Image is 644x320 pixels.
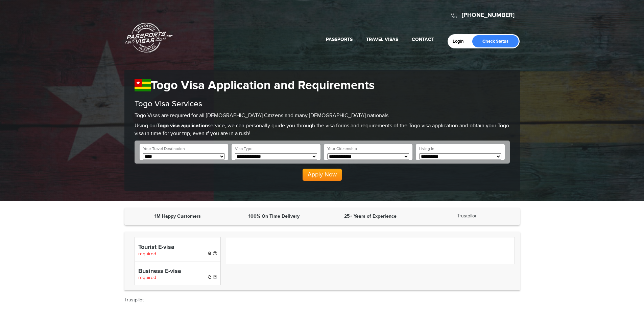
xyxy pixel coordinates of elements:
[157,123,208,129] strong: Togo visa application
[208,252,211,255] i: e-Visa
[154,213,201,219] strong: 1M Happy Customers
[138,244,217,251] h4: Tourist E-visa
[326,37,353,42] a: Passports
[462,12,515,19] a: [PHONE_NUMBER]
[419,146,434,152] label: Living In
[303,169,342,181] button: Apply Now
[366,37,398,42] a: Travel Visas
[235,146,253,152] label: Visa Type
[125,22,173,53] a: Passports & [DOMAIN_NAME]
[248,213,300,219] strong: 100% On Time Delivery
[135,112,510,120] p: Togo Visas are required for all [DEMOGRAPHIC_DATA] Citizens and many [DEMOGRAPHIC_DATA] nationals.
[143,146,185,152] label: Your Travel Destination
[208,275,211,279] i: e-Visa
[124,297,144,303] a: Trustpilot
[344,213,397,219] strong: 25+ Years of Experience
[412,37,434,42] a: Contact
[457,213,476,219] a: Trustpilot
[453,39,469,44] a: Login
[135,122,510,138] p: Using our service, we can personally guide you through the visa forms and requirements of the Tog...
[472,35,519,47] a: Check Status
[135,78,510,93] h1: Togo Visa Application and Requirements
[138,268,217,275] h4: Business E-visa
[135,100,510,108] h3: Togo Visa Services
[138,275,156,280] span: required
[327,146,357,152] label: Your Citizenship
[138,251,156,257] span: required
